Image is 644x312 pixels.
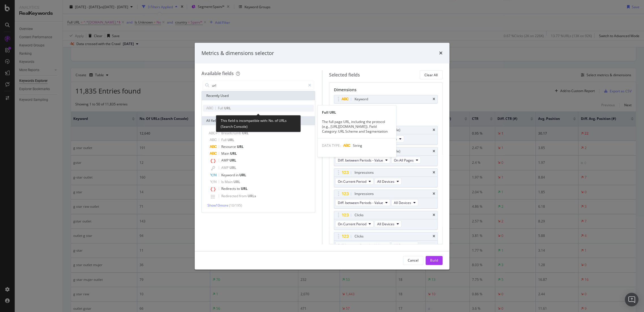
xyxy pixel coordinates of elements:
[227,137,234,142] span: URL
[211,81,306,90] input: Search by field name
[317,110,396,114] div: Full URL
[338,222,366,226] span: On Current Period
[329,72,360,78] div: Selected fields
[221,165,229,170] span: AMP
[355,170,374,175] div: Impressions
[221,131,242,135] span: Breadcrumb
[225,179,233,184] span: Main
[394,158,414,163] span: On All Pages
[355,191,374,197] div: Impressions
[221,173,236,177] span: Keyword
[248,194,256,198] span: URLs
[338,158,383,163] span: Diff. between Periods - Value
[439,50,443,57] div: times
[335,220,373,227] button: On Current Period
[230,151,237,156] span: URL
[218,106,224,111] span: Full
[334,211,438,230] div: ClickstimesOn Current PeriodAll Devices
[334,190,438,209] div: ImpressionstimesDiff. between Periods - ValueAll Devices
[221,194,239,198] span: Redirected
[375,178,402,185] button: All Devices
[224,106,231,111] span: URL
[377,179,394,184] span: All Devices
[408,258,418,263] div: Cancel
[433,235,435,238] div: times
[355,96,368,102] div: Keyword
[433,171,435,174] div: times
[221,158,229,163] span: AMP
[375,220,402,227] button: All Devices
[221,179,225,184] span: Is
[433,97,435,101] div: times
[391,242,418,249] button: All Devices
[221,137,227,142] span: Full
[335,199,390,206] button: Diff. between Periods - Value
[195,43,449,269] div: modal
[202,116,315,125] div: All fields
[335,242,390,249] button: Diff. between Periods - Value
[241,186,248,191] span: URL
[355,234,364,239] div: Clicks
[355,212,364,218] div: Clicks
[377,222,394,226] span: All Devices
[229,158,236,163] span: URL
[338,179,366,184] span: On Current Period
[202,91,315,100] div: Recently Used
[391,157,421,164] button: On All Pages
[221,151,230,156] span: Main
[334,95,438,103] div: Keywordtimes
[233,179,240,184] span: URL
[229,165,236,170] span: URL
[338,200,383,205] span: Diff. between Periods - Value
[625,293,638,306] div: Open Intercom Messenger
[424,73,438,77] div: Clear All
[335,157,390,164] button: Diff. between Periods - Value
[420,70,443,79] button: Clear All
[334,87,438,95] div: Dimensions
[353,143,362,148] span: String
[317,119,396,133] div: The full page URL, including the protocol (e.g., [URL][DOMAIN_NAME]). Field Category: URL Scheme ...
[239,194,248,198] span: from
[221,144,237,149] span: Resource
[394,200,411,205] span: All Devices
[394,243,411,248] span: All Devices
[201,70,234,77] div: Available fields
[426,256,443,265] button: Build
[322,143,341,148] span: DATA TYPE:
[242,131,249,135] span: URL
[201,50,274,57] div: Metrics & dimensions selector
[433,128,435,132] div: times
[430,258,438,263] div: Build
[236,173,239,177] span: in
[334,232,438,251] div: ClickstimesDiff. between Periods - ValueAll Devices
[237,144,244,149] span: URL
[391,199,418,206] button: All Devices
[237,186,241,191] span: to
[433,150,435,153] div: times
[433,213,435,217] div: times
[433,192,435,196] div: times
[229,203,242,208] span: ( 10 / 195 )
[334,168,438,187] div: ImpressionstimesOn Current PeriodAll Devices
[335,178,373,185] button: On Current Period
[207,203,228,208] span: Show 10 more
[221,186,237,191] span: Redirects
[403,256,423,265] button: Cancel
[338,243,383,248] span: Diff. between Periods - Value
[239,173,246,177] span: URL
